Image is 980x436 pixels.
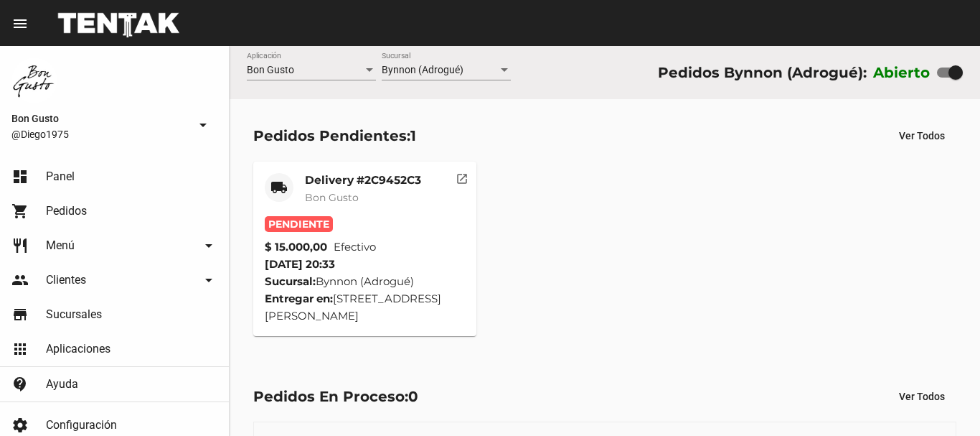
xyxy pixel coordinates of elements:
span: [DATE] 20:33 [265,257,335,271]
span: Menú [46,238,75,253]
span: Panel [46,170,75,184]
span: Pedidos [46,204,87,218]
span: @Diego1975 [11,127,189,142]
strong: Sucursal: [265,274,316,288]
mat-icon: menu [11,15,29,32]
mat-icon: arrow_drop_down [200,272,217,289]
iframe: chat widget [920,379,966,422]
span: 1 [410,127,416,144]
span: Aplicaciones [46,342,110,356]
span: Efectivo [334,238,376,256]
span: Configuración [46,418,117,432]
mat-icon: store [11,306,29,323]
span: 0 [408,388,418,405]
div: [STREET_ADDRESS][PERSON_NAME] [265,290,465,325]
button: Ver Todos [887,123,956,149]
mat-icon: arrow_drop_down [200,237,217,254]
span: Sucursales [46,307,102,322]
label: Abierto [873,61,930,84]
span: Bon Gusto [247,64,294,75]
mat-card-title: Delivery #2C9452C3 [305,173,421,187]
strong: $ 15.000,00 [265,238,327,256]
mat-icon: dashboard [11,168,29,185]
mat-icon: apps [11,340,29,358]
mat-icon: restaurant [11,237,29,254]
mat-icon: local_shipping [270,179,288,196]
span: Bon Gusto [11,110,189,127]
div: Bynnon (Adrogué) [265,273,465,290]
mat-icon: people [11,272,29,289]
strong: Entregar en: [265,292,333,305]
img: 8570adf9-ca52-4367-b116-ae09c64cf26e.jpg [11,57,57,103]
span: Clientes [46,273,86,287]
span: Bon Gusto [305,191,359,204]
div: Pedidos Bynnon (Adrogué): [658,61,867,84]
span: Ver Todos [899,130,945,142]
span: Ver Todos [899,391,945,402]
mat-icon: open_in_new [456,170,468,183]
button: Ver Todos [887,384,956,409]
div: Pedidos En Proceso: [253,385,418,408]
mat-icon: arrow_drop_down [194,116,212,134]
mat-icon: contact_support [11,376,29,393]
span: Pendiente [265,216,333,232]
div: Pedidos Pendientes: [253,124,416,147]
span: Bynnon (Adrogué) [382,64,463,75]
mat-icon: shopping_cart [11,203,29,220]
mat-icon: settings [11,417,29,434]
span: Ayuda [46,377,78,391]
